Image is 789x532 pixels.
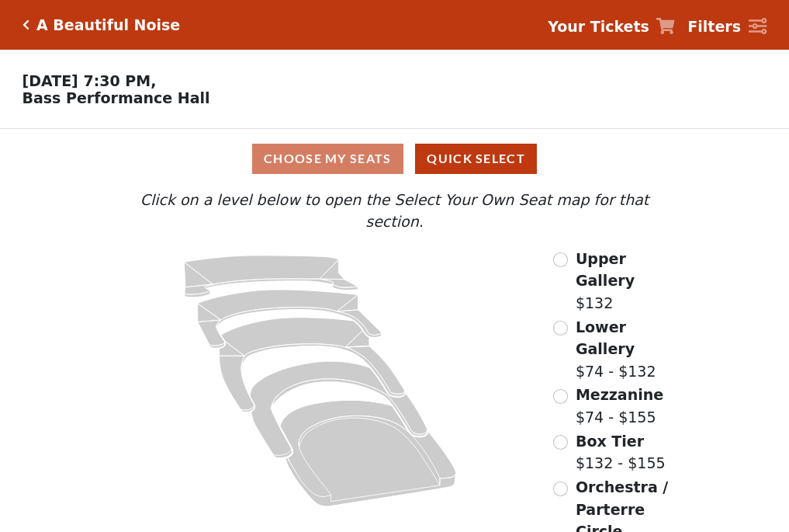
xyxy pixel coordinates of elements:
[576,250,635,290] span: Upper Gallery
[185,256,358,297] path: Upper Gallery - Seats Available: 163
[548,16,675,38] a: Your Tickets
[548,18,649,35] strong: Your Tickets
[22,19,29,30] a: Click here to go back to filters
[576,433,644,450] span: Box Tier
[198,290,382,348] path: Lower Gallery - Seats Available: 159
[576,318,635,358] span: Lower Gallery
[687,18,741,35] strong: Filters
[576,384,663,428] label: $74 - $155
[36,16,180,34] h5: A Beautiful Noise
[576,316,680,383] label: $74 - $132
[576,248,680,315] label: $132
[109,189,679,233] p: Click on a level below to open the Select Your Own Seat map for that section.
[576,430,666,475] label: $132 - $155
[687,16,767,38] a: Filters
[576,386,663,403] span: Mezzanine
[281,400,457,506] path: Orchestra / Parterre Circle - Seats Available: 69
[415,144,537,174] button: Quick Select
